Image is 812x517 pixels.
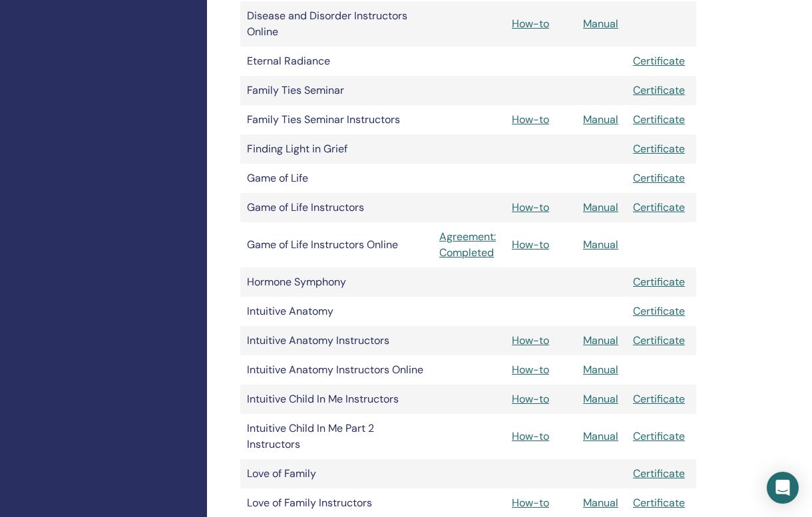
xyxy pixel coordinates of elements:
td: Intuitive Anatomy [240,297,433,326]
a: Manual [583,238,618,252]
td: Game of Life Instructors [240,193,433,222]
a: How-to [512,238,549,252]
td: Game of Life [240,164,433,193]
td: Finding Light in Grief [240,134,433,164]
a: How-to [512,496,549,510]
td: Intuitive Child In Me Part 2 Instructors [240,414,433,459]
td: Intuitive Anatomy Instructors [240,326,433,355]
a: How-to [512,200,549,214]
a: Agreement: Completed [439,229,499,261]
a: How-to [512,112,549,126]
a: Certificate [633,200,685,214]
a: Certificate [633,496,685,510]
a: How-to [512,429,549,443]
a: Certificate [633,54,685,68]
a: Certificate [633,333,685,347]
a: Manual [583,200,618,214]
div: Open Intercom Messenger [767,472,799,504]
a: Certificate [633,275,685,289]
a: Certificate [633,466,685,480]
td: Family Ties Seminar Instructors [240,105,433,134]
a: Manual [583,333,618,347]
td: Disease and Disorder Instructors Online [240,1,433,47]
td: Hormone Symphony [240,267,433,297]
a: Certificate [633,429,685,443]
a: Certificate [633,83,685,97]
a: Certificate [633,392,685,406]
a: Certificate [633,304,685,318]
td: Game of Life Instructors Online [240,222,433,267]
a: Manual [583,363,618,377]
td: Family Ties Seminar [240,76,433,105]
a: Manual [583,112,618,126]
td: Intuitive Anatomy Instructors Online [240,355,433,385]
a: Manual [583,496,618,510]
a: Manual [583,392,618,406]
a: Certificate [633,171,685,185]
a: How-to [512,363,549,377]
td: Eternal Radiance [240,47,433,76]
a: Manual [583,429,618,443]
a: Manual [583,17,618,31]
td: Love of Family [240,459,433,488]
a: Certificate [633,112,685,126]
td: Intuitive Child In Me Instructors [240,385,433,414]
a: How-to [512,17,549,31]
a: Certificate [633,142,685,156]
a: How-to [512,333,549,347]
a: How-to [512,392,549,406]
